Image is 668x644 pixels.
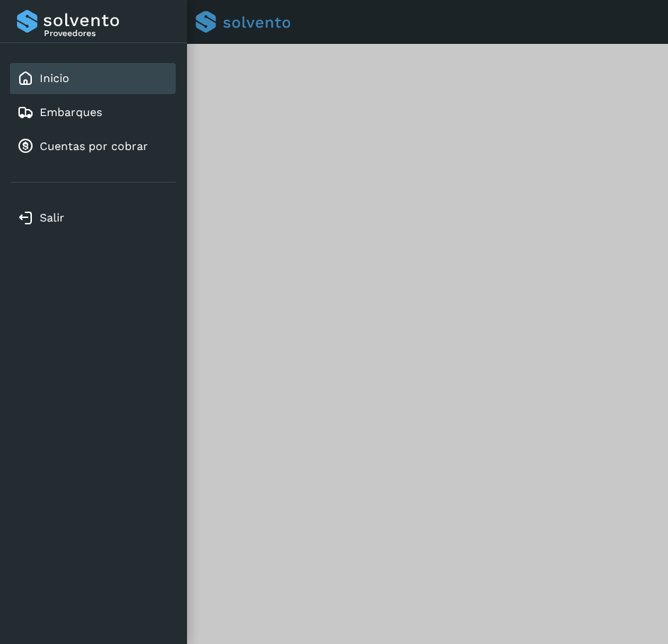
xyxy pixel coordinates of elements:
[44,28,170,38] p: Proveedores
[40,71,69,85] a: Inicio
[40,105,102,119] a: Embarques
[10,202,176,234] div: Salir
[10,131,176,162] div: Cuentas por cobrar
[40,139,148,153] a: Cuentas por cobrar
[40,211,64,224] a: Salir
[10,63,176,94] div: Inicio
[10,97,176,128] div: Embarques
